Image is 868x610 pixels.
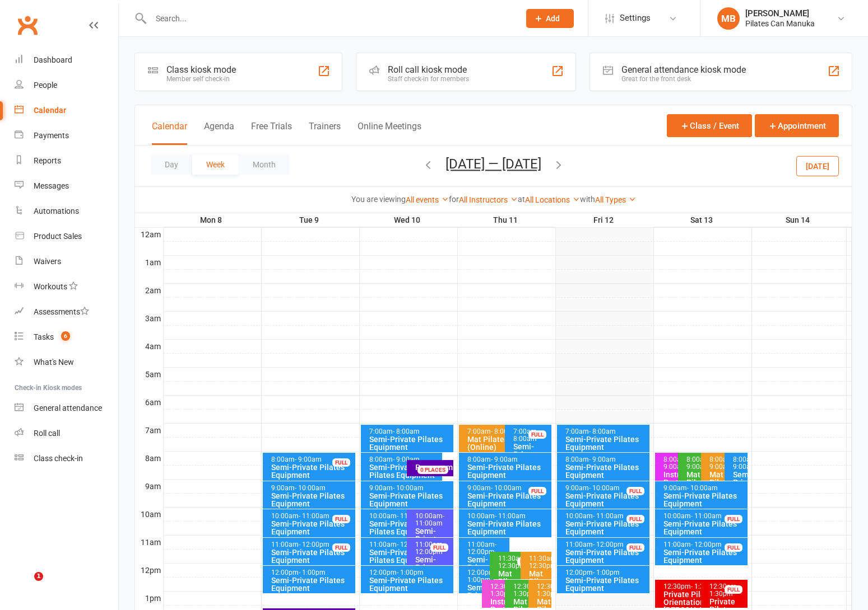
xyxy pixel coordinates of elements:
[397,512,428,520] span: - 11:00am
[166,75,236,83] div: Member self check-in
[369,492,452,508] div: Semi-Private Pilates Equipment
[332,515,350,523] div: FULL
[565,485,648,492] div: 9:00am
[299,569,326,576] span: - 1:00pm
[415,556,451,587] div: Semi-Private Pilates Equipment
[526,9,574,28] button: Add
[686,456,711,471] div: 8:00am
[589,456,616,463] span: - 9:00am
[261,213,359,227] th: Tue 9
[621,75,746,83] div: Great for the front desk
[663,485,746,492] div: 9:00am
[498,555,538,570] div: 11:30am
[663,456,688,471] div: 8:00am
[417,466,448,474] div: 0 PLACES
[467,541,507,556] div: 11:00am
[15,73,118,98] a: People
[369,428,452,435] div: 7:00am
[755,114,839,137] button: Appointment
[663,541,746,548] div: 11:00am
[332,543,350,552] div: FULL
[459,195,518,204] a: All Instructors
[717,7,740,30] div: MB
[34,55,72,64] div: Dashboard
[491,484,522,492] span: - 10:00am
[15,173,118,199] a: Messages
[415,513,451,527] div: 10:00am
[415,541,451,556] div: 11:00am
[135,535,163,549] th: 11am
[745,18,815,29] div: Pilates Can Manuka
[192,154,239,175] button: Week
[299,512,329,520] span: - 11:00am
[34,257,61,266] div: Waivers
[796,156,839,176] button: [DATE]
[295,456,322,463] span: - 9:00am
[369,485,452,492] div: 9:00am
[163,213,261,227] th: Mon 8
[271,485,354,492] div: 9:00am
[369,576,452,592] div: Semi-Private Pilates Equipment
[751,213,847,227] th: Sun 14
[467,428,539,435] div: 7:00am
[271,576,354,592] div: Semi-Private Pilates Equipment
[725,543,742,552] div: FULL
[15,446,118,471] a: Class kiosk mode
[135,367,163,381] th: 5am
[555,213,653,227] th: Fri 12
[397,541,428,548] span: - 12:00pm
[271,456,354,463] div: 8:00am
[135,479,163,493] th: 9am
[691,583,718,590] span: - 1:30pm
[565,569,648,576] div: 12:00pm
[393,484,424,492] span: - 10:00am
[725,515,742,523] div: FULL
[34,358,74,367] div: What's New
[135,255,163,269] th: 1am
[271,548,354,564] div: Semi-Private Pilates Equipment
[415,512,444,527] span: - 11:00am
[15,325,118,350] a: Tasks 6
[34,156,61,165] div: Reports
[13,11,41,39] a: Clubworx
[15,48,118,73] a: Dashboard
[589,484,620,492] span: - 10:00am
[663,456,689,471] span: - 9:00am
[745,8,815,18] div: [PERSON_NAME]
[299,541,329,548] span: - 12:00pm
[135,283,163,297] th: 2am
[34,106,66,115] div: Calendar
[147,11,512,26] input: Search...
[15,148,118,173] a: Reports
[593,541,624,548] span: - 12:00pm
[467,541,496,556] span: - 12:00pm
[565,492,648,508] div: Semi-Private Pilates Equipment
[34,454,83,463] div: Class check-in
[490,583,519,598] span: - 1:30pm
[15,350,118,375] a: What's New
[653,213,751,227] th: Sat 13
[498,555,527,570] span: - 12:30pm
[732,456,745,471] div: 8:00am
[166,64,236,75] div: Class kiosk mode
[393,428,420,435] span: - 8:00am
[415,527,451,559] div: Semi-Private Pilates Equipment
[135,563,163,577] th: 12pm
[620,6,651,31] span: Settings
[593,569,620,576] span: - 1:00pm
[445,156,541,172] button: [DATE] — [DATE]
[529,555,558,570] span: - 12:30pm
[467,520,550,536] div: Semi-Private Pilates Equipment
[397,569,424,576] span: - 1:00pm
[34,181,69,190] div: Messages
[513,583,542,598] span: - 1:30pm
[565,513,648,520] div: 10:00am
[152,121,187,145] button: Calendar
[34,332,54,341] div: Tasks
[565,435,648,451] div: Semi-Private Pilates Equipment
[430,543,448,552] div: FULL
[135,507,163,521] th: 10am
[667,114,752,137] button: Class / Event
[135,423,163,437] th: 7am
[467,456,550,463] div: 8:00am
